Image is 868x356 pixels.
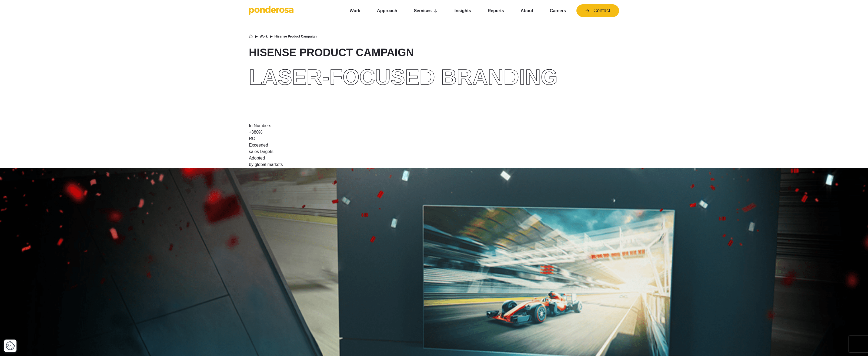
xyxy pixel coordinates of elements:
[249,5,335,16] a: Go to homepage
[371,5,403,16] a: Approach
[249,148,619,155] div: sales targets
[249,66,619,88] div: Laser-focused branding
[260,35,268,38] a: Work
[249,161,619,168] div: by global markets
[6,341,15,350] button: Cookie Settings
[408,5,444,16] a: Services
[544,5,572,16] a: Careers
[275,35,317,38] li: Hisense Product Campaign
[515,5,539,16] a: About
[249,129,619,135] div: +380%
[343,5,366,16] a: Work
[249,155,619,161] div: Adopted
[482,5,510,16] a: Reports
[448,5,477,16] a: Insights
[6,341,15,350] img: Revisit consent button
[255,35,258,38] li: ▶︎
[576,4,619,17] a: Contact
[249,123,619,129] div: In Numbers
[270,35,272,38] li: ▶︎
[249,135,619,142] div: ROI
[249,34,253,38] a: Home
[249,142,619,148] div: Exceeded
[249,47,619,58] h1: Hisense Product Campaign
